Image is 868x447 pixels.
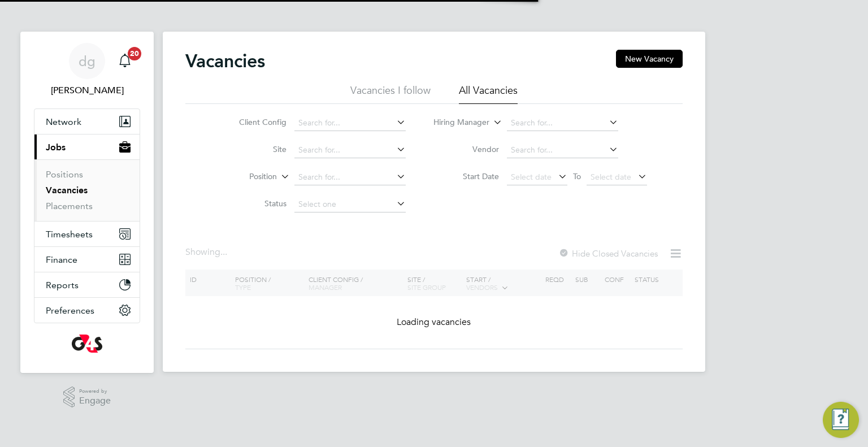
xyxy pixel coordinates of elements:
input: Search for... [507,142,618,158]
img: g4s-logo-retina.png [72,335,102,353]
a: Go to home page [34,335,140,353]
label: Start Date [434,171,499,181]
a: dg[PERSON_NAME] [34,43,140,97]
button: New Vacancy [616,50,683,68]
input: Search for... [294,142,406,158]
span: Select date [591,172,631,182]
button: Jobs [34,134,140,159]
nav: Main navigation [20,32,154,373]
button: Reports [34,272,140,297]
span: dg [79,54,96,68]
span: 20 [128,47,141,60]
span: Timesheets [46,229,93,240]
div: Jobs [34,159,140,221]
h2: Vacancies [185,50,265,72]
label: Hide Closed Vacancies [558,248,658,259]
span: Engage [79,396,111,406]
span: Finance [46,254,77,265]
span: To [570,169,584,184]
label: Status [222,198,287,209]
span: Jobs [46,142,66,153]
button: Network [34,109,140,134]
label: Hiring Manager [424,117,489,128]
span: Network [46,116,81,127]
li: Vacancies I follow [350,84,431,104]
input: Select one [294,197,406,212]
div: Showing [185,246,229,258]
label: Position [212,171,277,183]
input: Search for... [294,170,406,185]
input: Search for... [294,115,406,131]
span: Powered by [79,387,111,396]
span: ... [220,246,227,258]
span: Select date [511,172,552,182]
a: Vacancies [46,185,88,196]
button: Preferences [34,298,140,323]
a: Placements [46,201,93,211]
span: Preferences [46,305,94,316]
label: Vendor [434,144,499,154]
button: Engage Resource Center [823,402,859,438]
span: Reports [46,280,79,290]
span: dharmisha gohil [34,84,140,97]
a: Powered byEngage [63,387,111,408]
button: Finance [34,247,140,272]
label: Site [222,144,287,154]
label: Client Config [222,117,287,127]
a: 20 [114,43,136,79]
li: All Vacancies [459,84,518,104]
a: Positions [46,169,83,180]
button: Timesheets [34,222,140,246]
input: Search for... [507,115,618,131]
